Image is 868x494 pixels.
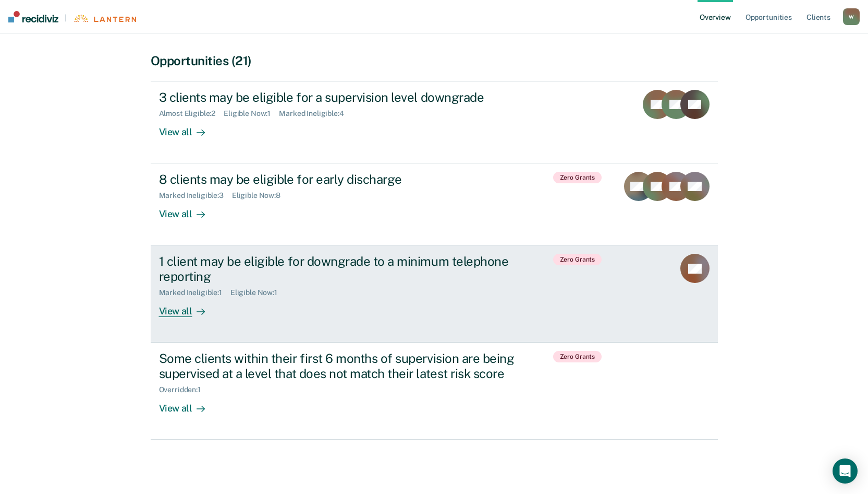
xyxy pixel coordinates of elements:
[8,11,136,22] a: |
[224,109,279,118] div: Eligible Now : 1
[8,11,58,22] img: Recidiviz
[159,385,209,394] div: Overridden : 1
[159,254,525,284] div: 1 client may be eligible for downgrade to a minimum telephone reporting
[159,172,525,187] div: 8 clients may be eligible for early discharge
[230,288,286,297] div: Eligible Now : 1
[151,343,718,440] a: Some clients within their first 6 months of supervision are being supervised at a level that does...
[159,394,217,415] div: View all
[159,90,525,105] div: 3 clients may be eligible for a supervision level downgrade
[232,191,289,200] div: Eligible Now : 8
[279,109,352,118] div: Marked Ineligible : 4
[151,81,718,163] a: 3 clients may be eligible for a supervision level downgradeAlmost Eligible:2Eligible Now:1Marked ...
[73,15,136,22] img: Lantern
[151,245,718,343] a: 1 client may be eligible for downgrade to a minimum telephone reportingMarked Ineligible:1Eligibl...
[58,14,73,22] span: |
[553,351,602,362] span: Zero Grants
[553,172,602,183] span: Zero Grants
[843,8,860,25] button: W
[159,118,217,138] div: View all
[151,163,718,245] a: 8 clients may be eligible for early dischargeMarked Ineligible:3Eligible Now:8View all Zero Grants
[159,109,224,118] div: Almost Eligible : 2
[833,458,858,484] div: Open Intercom Messenger
[159,351,525,381] div: Some clients within their first 6 months of supervision are being supervised at a level that does...
[159,191,232,200] div: Marked Ineligible : 3
[151,53,718,68] div: Opportunities (21)
[553,254,602,265] span: Zero Grants
[159,200,217,220] div: View all
[159,288,230,297] div: Marked Ineligible : 1
[159,297,217,317] div: View all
